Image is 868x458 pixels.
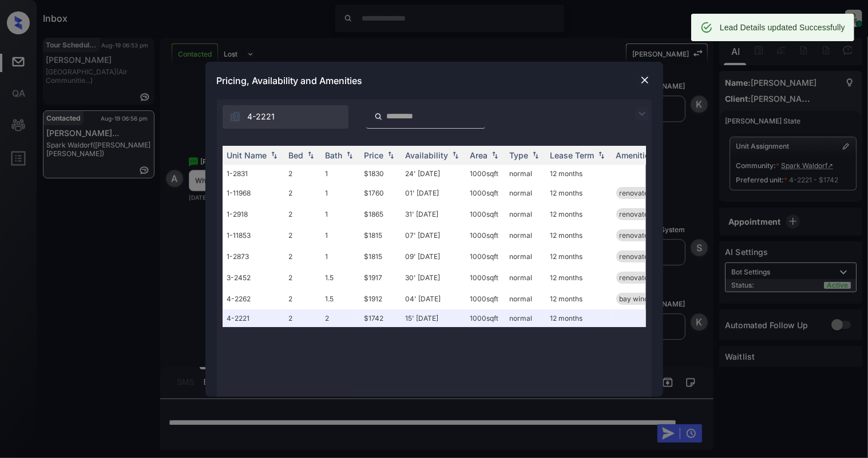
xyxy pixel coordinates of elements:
[223,225,284,246] td: 1-11853
[360,225,401,246] td: $1815
[321,267,360,288] td: 1.5
[505,246,546,267] td: normal
[223,182,284,204] td: 1-11968
[620,231,653,240] span: renovated
[620,210,653,218] span: renovated
[466,225,505,246] td: 1000 sqft
[321,309,360,327] td: 2
[205,62,663,99] div: Pricing, Availability and Amenities
[227,150,267,160] div: Unit Name
[510,150,529,160] div: Type
[284,204,321,225] td: 2
[450,151,461,159] img: sorting
[546,182,612,204] td: 12 months
[546,204,612,225] td: 12 months
[401,165,466,182] td: 24' [DATE]
[466,288,505,309] td: 1000 sqft
[505,288,546,309] td: normal
[466,309,505,327] td: 1000 sqft
[248,110,275,123] span: 4-2221
[360,165,401,182] td: $1830
[635,107,649,121] img: icon-zuma
[505,165,546,182] td: normal
[505,204,546,225] td: normal
[505,267,546,288] td: normal
[284,225,321,246] td: 2
[305,151,316,159] img: sorting
[374,111,383,122] img: icon-zuma
[505,309,546,327] td: normal
[223,267,284,288] td: 3-2452
[546,267,612,288] td: 12 months
[620,294,659,303] span: bay window
[360,182,401,204] td: $1760
[321,182,360,204] td: 1
[284,288,321,309] td: 2
[229,111,241,122] img: icon-zuma
[470,150,488,160] div: Area
[620,273,653,282] span: renovated
[596,151,607,159] img: sorting
[321,204,360,225] td: 1
[223,288,284,309] td: 4-2262
[321,246,360,267] td: 1
[360,288,401,309] td: $1912
[223,204,284,225] td: 1-2918
[616,150,655,160] div: Amenities
[550,150,594,160] div: Lease Term
[223,246,284,267] td: 1-2873
[223,309,284,327] td: 4-2221
[466,246,505,267] td: 1000 sqft
[620,189,653,197] span: renovated
[530,151,541,159] img: sorting
[401,246,466,267] td: 09' [DATE]
[401,267,466,288] td: 30' [DATE]
[321,165,360,182] td: 1
[620,252,653,261] span: renovated
[406,150,449,160] div: Availability
[466,204,505,225] td: 1000 sqft
[268,151,280,159] img: sorting
[360,309,401,327] td: $1742
[284,267,321,288] td: 2
[546,225,612,246] td: 12 months
[326,150,343,160] div: Bath
[505,182,546,204] td: normal
[385,151,397,159] img: sorting
[466,182,505,204] td: 1000 sqft
[401,204,466,225] td: 31' [DATE]
[284,246,321,267] td: 2
[720,17,845,38] div: Lead Details updated Successfully
[466,165,505,182] td: 1000 sqft
[546,165,612,182] td: 12 months
[344,151,355,159] img: sorting
[401,225,466,246] td: 07' [DATE]
[639,74,651,86] img: close
[505,225,546,246] td: normal
[360,204,401,225] td: $1865
[364,150,384,160] div: Price
[284,165,321,182] td: 2
[466,267,505,288] td: 1000 sqft
[401,288,466,309] td: 04' [DATE]
[546,309,612,327] td: 12 months
[401,309,466,327] td: 15' [DATE]
[489,151,501,159] img: sorting
[546,246,612,267] td: 12 months
[284,182,321,204] td: 2
[289,150,304,160] div: Bed
[546,288,612,309] td: 12 months
[321,225,360,246] td: 1
[360,246,401,267] td: $1815
[223,165,284,182] td: 1-2831
[360,267,401,288] td: $1917
[401,182,466,204] td: 01' [DATE]
[321,288,360,309] td: 1.5
[284,309,321,327] td: 2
